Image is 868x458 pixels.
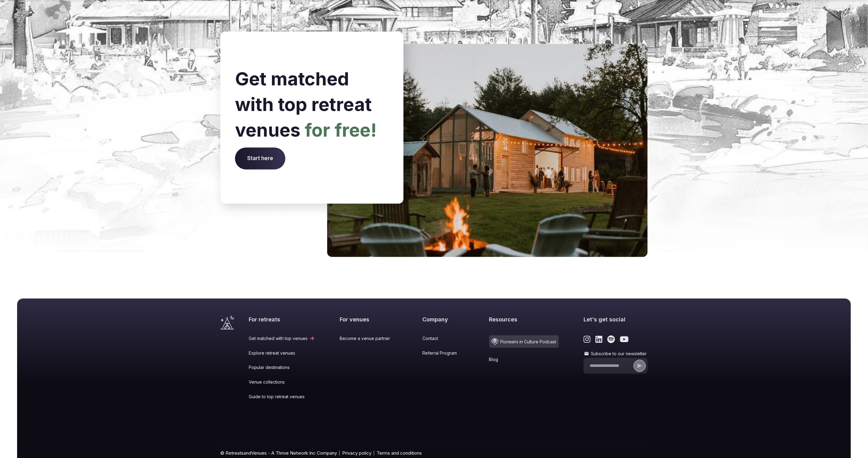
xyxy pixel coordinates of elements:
h2: Let's get social [584,316,648,323]
a: Terms and conditions [377,450,422,456]
label: Subscribe to our newsletter [584,351,648,357]
img: Floating farmhouse retreatspace [327,44,648,257]
a: Link to the retreats and venues Spotify page [607,335,615,343]
a: Privacy policy [342,450,371,456]
span: Start here [235,148,285,170]
a: Visit the homepage [220,316,234,330]
a: Link to the retreats and venues Instagram page [584,335,591,343]
span: for free! [305,119,377,141]
a: Get matched with top venues [249,335,315,342]
a: Guide to top retreat venues [249,394,315,400]
a: Venue collections [249,379,315,385]
a: Referral Program [422,350,464,356]
a: Popular destinations [249,364,315,370]
h2: Get matched with top retreat venues [235,66,389,143]
a: Contact [422,335,464,342]
h2: For venues [340,316,398,323]
a: Link to the retreats and venues Youtube page [620,335,629,343]
h2: Resources [489,316,559,323]
a: Become a venue partner [340,335,398,342]
a: Explore retreat venues [249,350,315,356]
a: Link to the retreats and venues LinkedIn page [595,335,602,343]
h2: For retreats [249,316,315,323]
a: Blog [489,356,559,363]
h2: Company [422,316,464,323]
a: Start here [235,155,285,161]
a: Pioneers in Culture Podcast [489,335,559,348]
